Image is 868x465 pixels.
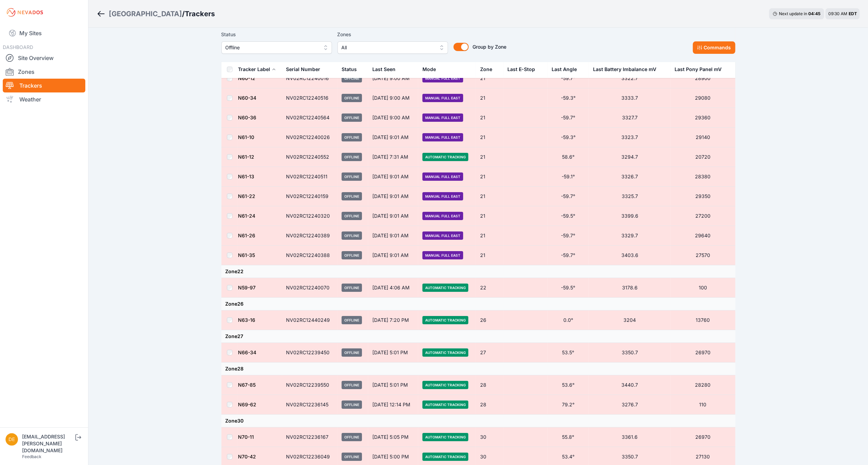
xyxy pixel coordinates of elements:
[368,167,418,187] td: [DATE] 9:01 AM
[422,251,463,259] span: Manual Full East
[368,375,418,395] td: [DATE] 5:01 PM
[422,61,441,78] button: Mode
[547,427,589,447] td: 55.8°
[372,61,414,78] div: Last Seen
[342,94,362,102] span: Offline
[342,348,362,357] span: Offline
[779,11,807,16] span: Next update in
[286,66,321,73] div: Serial Number
[6,433,18,446] img: devin.martin@nevados.solar
[182,9,185,19] span: /
[368,108,418,128] td: [DATE] 9:00 AM
[547,108,589,128] td: -59.7°
[547,246,589,265] td: -59.7°
[22,454,41,459] a: Feedback
[547,69,589,88] td: -59.7°
[422,400,468,409] span: Automatic Tracking
[342,61,362,78] button: Status
[221,30,332,39] label: Status
[282,108,337,128] td: NV02RC12240564
[3,92,85,106] a: Weather
[238,402,257,407] a: N69-62
[282,278,337,298] td: NV02RC12240070
[109,9,182,19] a: [GEOGRAPHIC_DATA]
[593,66,656,73] div: Last Battery Imbalance mV
[342,153,362,161] span: Offline
[547,206,589,226] td: -59.5°
[422,212,463,220] span: Manual Full East
[337,41,448,54] button: All
[476,343,504,363] td: 27
[849,11,857,16] span: EDT
[476,246,504,265] td: 21
[368,246,418,265] td: [DATE] 9:01 AM
[547,310,589,330] td: 0.0°
[671,310,735,330] td: 13760
[238,61,276,78] button: Tracker Label
[97,5,215,23] nav: Breadcrumb
[476,69,504,88] td: 21
[368,187,418,206] td: [DATE] 9:01 AM
[589,108,671,128] td: 3327.7
[282,206,337,226] td: NV02RC12240320
[368,128,418,147] td: [DATE] 9:01 AM
[589,206,671,226] td: 3399.6
[221,363,735,375] td: Zone 28
[589,187,671,206] td: 3325.7
[589,375,671,395] td: 3440.7
[476,88,504,108] td: 21
[342,113,362,122] span: Offline
[238,382,256,388] a: N67-85
[368,69,418,88] td: [DATE] 9:00 AM
[221,415,735,427] td: Zone 30
[238,317,256,323] a: N63-16
[342,381,362,389] span: Offline
[342,251,362,259] span: Offline
[675,66,722,73] div: Last Pony Panel mV
[476,206,504,226] td: 21
[185,9,215,19] h3: Trackers
[337,30,448,39] label: Zones
[238,154,255,160] a: N61-12
[476,187,504,206] td: 21
[589,343,671,363] td: 3350.7
[3,51,85,65] a: Site Overview
[476,278,504,298] td: 22
[282,395,337,415] td: NV02RC12236145
[828,11,847,16] span: 09:30 AM
[476,395,504,415] td: 28
[221,298,735,310] td: Zone 26
[476,108,504,128] td: 21
[342,433,362,441] span: Offline
[547,343,589,363] td: 53.5°
[547,147,589,167] td: 58.6°
[422,433,468,441] span: Automatic Tracking
[671,375,735,395] td: 28280
[547,167,589,187] td: -59.1°
[589,395,671,415] td: 3276.7
[593,61,662,78] button: Last Battery Imbalance mV
[342,66,357,73] div: Status
[342,453,362,461] span: Offline
[3,44,33,50] span: DASHBOARD
[342,212,362,220] span: Offline
[422,153,468,161] span: Automatic Tracking
[282,246,337,265] td: NV02RC12240388
[480,66,492,73] div: Zone
[671,108,735,128] td: 29360
[547,395,589,415] td: 79.2°
[547,128,589,147] td: -59.3°
[368,278,418,298] td: [DATE] 4:06 AM
[671,128,735,147] td: 29140
[3,79,85,92] a: Trackers
[282,167,337,187] td: NV02RC12240511
[422,316,468,324] span: Automatic Tracking
[476,226,504,246] td: 21
[368,310,418,330] td: [DATE] 7:20 PM
[589,128,671,147] td: 3323.7
[808,11,821,17] div: 04 : 45
[342,400,362,409] span: Offline
[238,213,256,219] a: N61-24
[368,226,418,246] td: [DATE] 9:01 AM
